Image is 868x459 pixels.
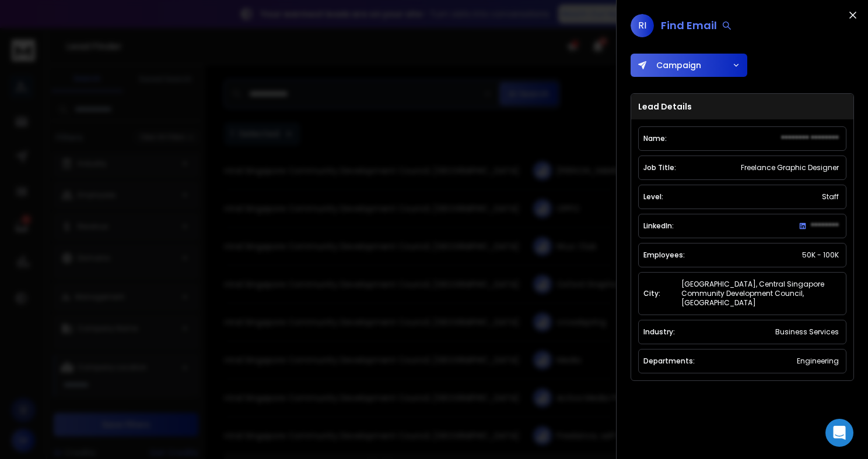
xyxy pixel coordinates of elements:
div: Engineering [794,354,841,368]
p: Industry: [643,327,675,337]
p: Departments: [643,356,695,366]
div: Business Services [773,325,841,339]
p: City: [643,289,660,298]
div: Find Email [661,17,732,34]
div: Open Intercom Messenger [825,419,853,447]
div: [GEOGRAPHIC_DATA], Central Singapore Community Development Council, [GEOGRAPHIC_DATA] [679,277,841,310]
p: Level: [643,192,663,202]
p: Job Title: [643,163,676,172]
p: Name: [643,134,667,143]
span: Campaign [652,59,701,71]
p: Employees: [643,250,685,260]
div: 50K - 100K [800,248,841,262]
div: Freelance Graphic Designer [738,161,841,175]
div: Staff [820,190,841,204]
h3: Lead Details [631,94,853,119]
p: LinkedIn: [643,221,674,231]
span: RI [631,14,654,37]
